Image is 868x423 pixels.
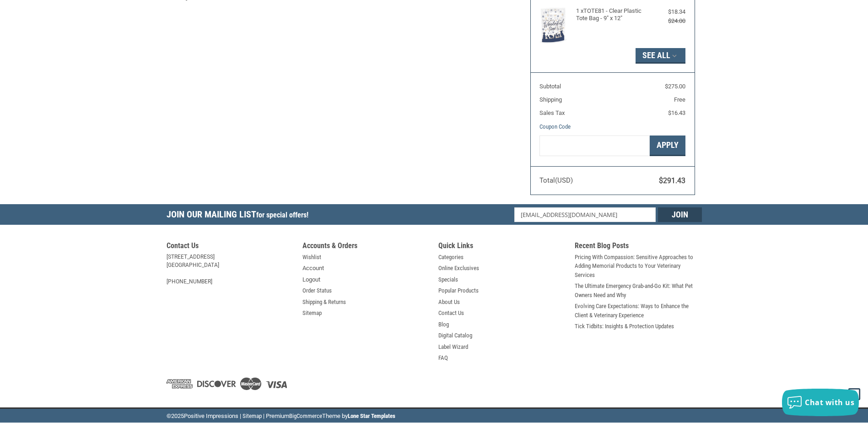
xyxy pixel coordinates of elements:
span: $291.43 [659,176,685,185]
span: $16.43 [668,109,685,116]
a: Contact Us [438,309,464,318]
div: $18.34 [649,7,685,16]
a: Pricing With Compassion: Sensitive Approaches to Adding Memorial Products to Your Veterinary Serv... [575,253,702,280]
h5: Accounts & Orders [302,241,430,253]
h4: 1 x TOTE81 - Clear Plastic Tote Bag - 9" x 12" [576,7,647,22]
a: Logout [302,275,320,284]
span: $275.00 [665,83,685,90]
a: Digital Catalog [438,331,472,340]
h5: Contact Us [167,241,294,253]
a: Wishlist [302,253,321,262]
span: 2025 [171,412,184,419]
a: Categories [438,253,464,262]
h5: Recent Blog Posts [575,241,702,253]
a: Shipping & Returns [302,298,346,307]
span: Sales Tax [539,109,565,116]
button: Chat with us [782,389,859,416]
span: Free [674,96,685,103]
a: | Sitemap [240,412,262,419]
input: Email [514,207,656,222]
span: © Positive Impressions [167,412,238,419]
a: Coupon Code [539,123,571,130]
a: Order Status [302,286,332,295]
a: Specials [438,275,458,284]
a: Online Exclusives [438,264,479,273]
a: Tick Tidbits: Insights & Protection Updates [575,322,674,331]
address: [STREET_ADDRESS] [GEOGRAPHIC_DATA] [PHONE_NUMBER] [167,253,294,286]
a: Blog [438,320,449,329]
span: Chat with us [805,397,854,407]
h5: Quick Links [438,241,566,253]
input: Gift Certificate or Coupon Code [539,136,650,156]
span: Subtotal [539,83,561,90]
a: The Ultimate Emergency Grab-and-Go Kit: What Pet Owners Need and Why [575,282,702,299]
a: Popular Products [438,286,479,295]
div: $24.00 [649,16,685,26]
button: Apply [650,136,685,156]
a: Label Wizard [438,342,468,352]
h5: Join Our Mailing List [167,204,313,228]
a: FAQ [438,353,448,363]
a: About Us [438,298,460,307]
li: | Premium Theme by [263,412,395,423]
a: Lone Star Templates [348,412,395,419]
span: for special offers! [256,211,308,219]
a: Sitemap [302,309,322,318]
input: Join [658,207,702,222]
span: Total (USD) [539,176,573,184]
button: See All [636,48,685,64]
a: BigCommerce [289,412,322,419]
span: Shipping [539,96,562,103]
a: Account [302,264,324,273]
a: Evolving Care Expectations: Ways to Enhance the Client & Veterinary Experience [575,302,702,320]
